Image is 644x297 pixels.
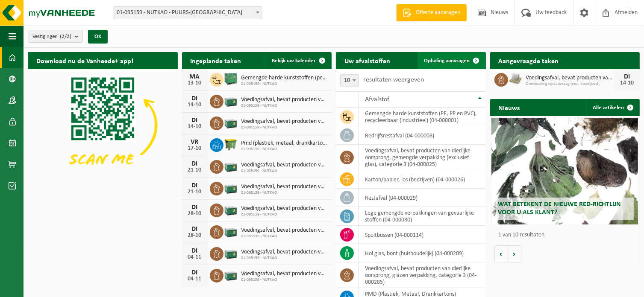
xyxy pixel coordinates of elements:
div: DI [186,204,203,211]
span: Gemengde harde kunststoffen (pe, pp en pvc), recycleerbaar (industrieel) [241,75,328,82]
a: Wat betekent de nieuwe RED-richtlijn voor u als klant? [491,118,638,224]
span: Voedingsafval, bevat producten van dierlijke oorsprong, gemengde verpakking (exc... [241,205,328,212]
h2: Ingeplande taken [182,52,250,69]
img: PB-LB-0680-HPE-GN-01 [223,224,238,239]
span: Voedingsafval, bevat producten van dierlijke oorsprong, gemengde verpakking (exc... [241,96,328,103]
td: hol glas, bont (huishoudelijk) (04-000209) [359,244,486,262]
span: Voedingsafval, bevat producten van dierlijke oorsprong, gemengde verpakking (exc... [241,249,328,256]
span: Voedingsafval, bevat producten van dierlijke oorsprong, glazen verpakking, categ... [241,118,328,125]
img: PB-LB-0680-HPE-GN-01 [223,93,238,108]
td: lege gemengde verpakkingen van gevaarlijke stoffen (04-000080) [359,207,486,226]
div: 14-10 [186,102,203,108]
img: Download de VHEPlus App [28,69,178,181]
div: DI [186,182,203,189]
td: spuitbussen (04-000114) [359,226,486,244]
span: 01-095159 - NUTKAO [241,169,328,174]
span: 01-095159 - NUTKAO - PUURS-SINT-AMANDS [113,6,262,19]
div: 04-11 [186,254,203,260]
span: Ophaling aanvragen [424,58,470,64]
a: Bekijk uw kalender [265,52,331,69]
span: 01-095159 - NUTKAO [241,147,328,152]
img: PB-LB-0680-HPE-GN-01 [223,268,238,282]
span: 01-095159 - NUTKAO [241,277,328,282]
a: Offerte aanvragen [396,4,467,21]
div: DI [186,247,203,254]
span: Offerte aanvragen [414,9,462,17]
div: 21-10 [186,189,203,195]
span: Voedingsafval, bevat producten van dierlijke oorsprong, glazen verpakking, categ... [241,183,328,190]
td: gemengde harde kunststoffen (PE, PP en PVC), recycleerbaar (industrieel) (04-000001) [359,108,486,126]
td: voedingsafval, bevat producten van dierlijke oorsprong, glazen verpakking, categorie 3 (04-000285) [359,262,486,288]
p: 1 van 10 resultaten [499,232,636,238]
a: Ophaling aanvragen [418,52,485,69]
div: MA [186,73,203,80]
span: Vestigingen [32,30,71,43]
div: 14-10 [186,124,203,130]
img: PB-LB-0680-HPE-GN-01 [223,246,238,260]
span: Voedingsafval, bevat producten van dierlijke oorsprong, glazen verpakking, categ... [241,271,328,277]
span: 01-095159 - NUTKAO [241,125,328,130]
div: DI [186,95,203,102]
a: Alle artikelen [586,99,639,116]
span: 01-095159 - NUTKAO [241,103,328,108]
td: voedingsafval, bevat producten van dierlijke oorsprong, gemengde verpakking (exclusief glas), cat... [359,145,486,170]
span: Voedingsafval, bevat producten van dierlijke oorsprong, gemengde verpakking (exc... [526,75,615,82]
td: karton/papier, los (bedrijven) (04-000026) [359,170,486,189]
div: 13-10 [186,80,203,86]
div: 17-10 [186,146,203,151]
count: (2/2) [60,34,71,39]
div: DI [186,117,203,124]
h2: Nieuws [490,99,529,116]
td: restafval (04-000029) [359,189,486,207]
span: 10 [340,74,359,87]
div: DI [186,269,203,276]
div: 04-11 [186,276,203,282]
div: DI [186,226,203,233]
span: 01-095159 - NUTKAO - PUURS-SINT-AMANDS [113,7,262,19]
span: 01-095159 - NUTKAO [241,190,328,195]
label: resultaten weergeven [363,76,424,83]
h2: Aangevraagde taken [490,52,568,69]
button: Volgende [508,245,521,262]
span: 01-095159 - NUTKAO [241,212,328,217]
img: LP-PA-00000-WDN-11 [508,72,523,86]
img: PB-LB-0680-HPE-GN-01 [223,181,238,195]
span: 01-095159 - NUTKAO [241,234,328,239]
div: 28-10 [186,211,203,217]
span: Voedingsafval, bevat producten van dierlijke oorsprong, glazen verpakking, categ... [241,227,328,234]
img: PB-LB-0680-HPE-GN-01 [223,115,238,130]
button: Vorige [494,245,508,262]
img: PB-LB-0680-HPE-GN-01 [223,159,238,173]
span: 01-095159 - NUTKAO [241,256,328,261]
span: Pmd (plastiek, metaal, drankkartons) (bedrijven) [241,140,328,147]
span: Bekijk uw kalender [272,58,316,64]
span: Wat betekent de nieuwe RED-richtlijn voor u als klant? [498,201,621,216]
div: 21-10 [186,167,203,173]
img: WB-1100-HPE-GN-50 [223,137,238,151]
div: 28-10 [186,233,203,239]
span: 01-095159 - NUTKAO [241,82,328,87]
h2: Uw afvalstoffen [336,52,399,69]
div: VR [186,139,203,146]
button: OK [88,30,108,44]
span: Omwisseling op aanvraag (excl. voorrijkost) [526,82,615,87]
div: DI [618,73,635,80]
div: 14-10 [618,80,635,86]
h2: Download nu de Vanheede+ app! [28,52,142,69]
span: Afvalstof [365,96,389,103]
img: PB-HB-1400-HPE-GN-01 [223,72,238,86]
td: bedrijfsrestafval (04-000008) [359,126,486,145]
span: Voedingsafval, bevat producten van dierlijke oorsprong, gemengde verpakking (exc... [241,162,328,169]
span: 10 [341,75,359,87]
img: PB-LB-0680-HPE-GN-01 [223,202,238,217]
button: Vestigingen(2/2) [28,30,83,43]
div: DI [186,160,203,167]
